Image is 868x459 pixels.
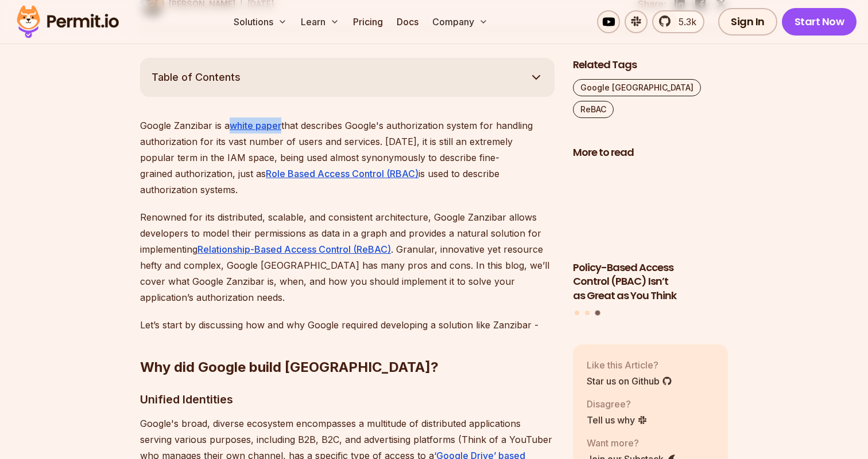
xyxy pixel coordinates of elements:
p: Google Zanzibar is a that describes Google's authorization system for handling authorization for ... [140,117,555,198]
h2: More to read [573,146,728,160]
li: 3 of 3 [573,167,728,303]
button: Table of Contents [140,58,555,97]
button: Learn [296,10,344,33]
a: Sign In [718,8,777,36]
h2: Related Tags [573,58,728,72]
img: Policy-Based Access Control (PBAC) Isn’t as Great as You Think [573,167,728,254]
p: Like this Article? [587,358,672,372]
button: Go to slide 1 [575,311,579,315]
div: Posts [573,167,728,317]
span: Table of Contents [152,69,241,85]
button: Go to slide 3 [595,310,600,315]
button: Solutions [229,10,292,33]
a: Relationship-Based Access Control (ReBAC) [197,244,391,255]
p: Renowned for its distributed, scalable, and consistent architecture, Google Zanzibar allows devel... [140,209,555,305]
a: Docs [392,10,423,33]
a: Tell us why [587,413,648,427]
p: Want more? [587,436,676,450]
img: Permit logo [11,2,124,41]
a: 5.3k [652,10,704,33]
a: ReBAC [573,101,614,118]
h3: Policy-Based Access Control (PBAC) Isn’t as Great as You Think [573,261,728,303]
a: Pricing [348,10,387,33]
h3: Unified Identities [140,390,555,409]
a: Role Based Access Control (RBAC) [266,168,418,179]
button: Company [428,10,493,33]
a: Policy-Based Access Control (PBAC) Isn’t as Great as You ThinkPolicy-Based Access Control (PBAC) ... [573,167,728,303]
strong: Why did Google build [GEOGRAPHIC_DATA]? [140,359,439,375]
span: 5.3k [672,15,696,29]
p: Let’s start by discussing how and why Google required developing a solution like Zanzibar - [140,317,555,333]
a: Start Now [782,8,857,36]
p: Disagree? [587,397,648,411]
a: white paper [230,120,281,131]
a: Google [GEOGRAPHIC_DATA] [573,79,701,96]
button: Go to slide 2 [585,311,590,315]
a: Star us on Github [587,374,672,388]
